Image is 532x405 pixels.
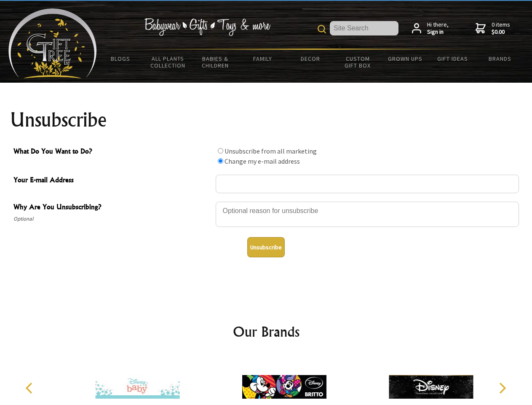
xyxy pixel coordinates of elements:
[412,21,449,36] a: Hi there,Sign in
[492,21,510,36] span: 0 items
[429,50,476,67] a: Gift Ideas
[21,379,40,397] button: Previous
[216,175,519,193] input: Your E-mail Address
[239,50,287,67] a: Family
[225,147,317,155] label: Unsubscribe from all marketing
[334,50,382,74] a: Custom Gift Box
[476,21,510,36] a: 0 items$0.00
[427,21,449,36] span: Hi there,
[97,50,144,67] a: BLOGS
[8,8,97,78] img: Babyware - Gifts - Toys and more...
[330,21,398,35] input: Site Search
[144,18,270,36] img: Babywear - Gifts - Toys & more
[225,157,300,165] label: Change my e-mail address
[218,158,223,164] input: What Do You Want to Do?
[13,175,211,187] span: Your E-mail Address
[476,50,524,67] a: Brands
[493,379,511,397] button: Next
[192,50,239,74] a: Babies & Children
[492,28,510,36] strong: $0.00
[144,50,192,74] a: All Plants Collection
[247,237,285,257] button: Unsubscribe
[13,214,211,224] span: Optional
[13,202,211,214] span: Why Are You Unsubscribing?
[427,28,449,36] strong: Sign in
[381,50,429,67] a: Grown Ups
[286,50,334,67] a: Decor
[17,321,516,342] h2: Our Brands
[318,25,326,33] img: product search
[13,146,211,158] span: What Do You Want to Do?
[218,148,223,154] input: What Do You Want to Do?
[10,110,522,130] h1: Unsubscribe
[216,202,519,227] textarea: Why Are You Unsubscribing?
